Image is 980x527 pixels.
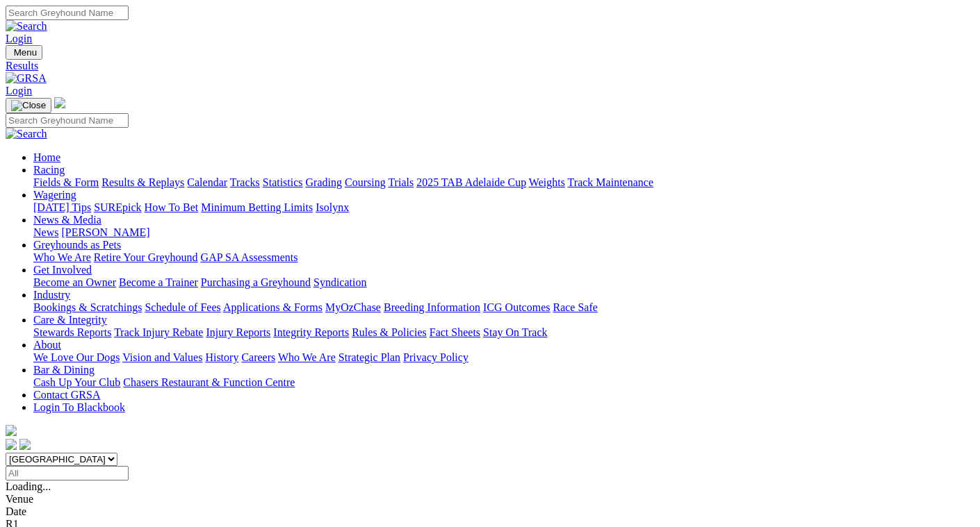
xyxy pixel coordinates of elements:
a: Isolynx [316,201,349,213]
a: We Love Our Dogs [33,351,120,363]
button: Toggle navigation [6,45,42,60]
a: Stewards Reports [33,326,111,338]
a: About [33,339,61,351]
a: Retire Your Greyhound [94,251,198,263]
a: GAP SA Assessments [201,251,298,263]
a: Calendar [187,176,227,188]
div: Industry [33,301,974,314]
a: Become an Owner [33,276,116,288]
a: [PERSON_NAME] [61,226,149,238]
a: Fields & Form [33,176,99,188]
a: Statistics [263,176,303,188]
a: Results & Replays [101,176,184,188]
a: Schedule of Fees [145,301,220,313]
img: logo-grsa-white.png [6,425,17,436]
a: Home [33,151,60,163]
a: Syndication [313,276,366,288]
a: Weights [529,176,565,188]
input: Search [6,113,129,128]
a: Track Injury Rebate [114,326,203,338]
a: Tracks [230,176,260,188]
button: Toggle navigation [6,98,51,113]
a: History [205,351,238,363]
div: Racing [33,176,974,189]
a: Cash Up Your Club [33,376,120,388]
a: Login [6,33,32,44]
input: Search [6,6,129,20]
a: News [33,226,58,238]
img: Search [6,20,47,33]
a: Contact GRSA [33,389,100,401]
a: Get Involved [33,264,92,276]
a: Become a Trainer [119,276,198,288]
a: Who We Are [33,251,91,263]
div: Venue [6,493,974,505]
a: Grading [306,176,342,188]
a: Purchasing a Greyhound [201,276,311,288]
a: Careers [241,351,275,363]
a: MyOzChase [325,301,381,313]
a: Injury Reports [206,326,270,338]
a: Rules & Policies [352,326,427,338]
a: Fact Sheets [430,326,480,338]
a: Login To Blackbook [33,401,125,413]
a: Chasers Restaurant & Function Centre [123,376,295,388]
a: Trials [388,176,414,188]
img: facebook.svg [6,439,17,450]
div: Get Involved [33,276,974,289]
a: Breeding Information [384,301,480,313]
a: News & Media [33,214,101,226]
a: Results [6,60,974,72]
a: Vision and Values [122,351,202,363]
a: Racing [33,164,65,176]
a: Industry [33,289,70,301]
a: Bar & Dining [33,364,95,376]
a: Privacy Policy [403,351,468,363]
a: Care & Integrity [33,314,107,326]
img: Close [11,100,46,111]
div: Wagering [33,201,974,214]
img: GRSA [6,72,47,85]
a: How To Bet [145,201,199,213]
a: Applications & Forms [223,301,322,313]
a: ICG Outcomes [483,301,550,313]
a: Bookings & Scratchings [33,301,142,313]
a: Integrity Reports [273,326,349,338]
div: News & Media [33,226,974,239]
a: [DATE] Tips [33,201,91,213]
div: Date [6,505,974,518]
div: Greyhounds as Pets [33,251,974,264]
a: Who We Are [278,351,336,363]
a: SUREpick [94,201,141,213]
div: Care & Integrity [33,326,974,339]
img: Search [6,128,47,140]
a: Strategic Plan [338,351,400,363]
a: Greyhounds as Pets [33,239,121,251]
div: Bar & Dining [33,376,974,389]
img: twitter.svg [19,439,31,450]
a: Login [6,85,32,97]
img: logo-grsa-white.png [54,97,65,108]
a: Track Maintenance [568,176,653,188]
span: Menu [14,47,37,58]
a: Minimum Betting Limits [201,201,313,213]
a: 2025 TAB Adelaide Cup [416,176,526,188]
input: Select date [6,466,129,480]
span: Loading... [6,480,51,492]
div: About [33,351,974,364]
a: Coursing [345,176,386,188]
a: Stay On Track [483,326,547,338]
a: Race Safe [553,301,597,313]
a: Wagering [33,189,76,201]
